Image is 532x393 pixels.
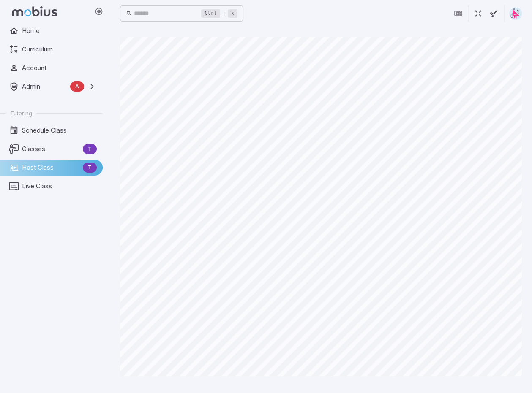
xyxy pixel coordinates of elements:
[22,144,79,154] span: Classes
[22,182,97,191] span: Live Class
[22,82,67,91] span: Admin
[22,45,97,54] span: Curriculum
[201,8,237,19] div: +
[509,7,522,20] img: right-triangle.svg
[10,109,32,117] span: Tutoring
[83,145,97,153] span: T
[486,5,502,22] button: Start Drawing on Questions
[201,9,220,18] kbd: Ctrl
[70,82,84,91] span: A
[450,5,466,22] button: Join in Zoom Client
[470,5,486,22] button: Fullscreen Game
[83,163,97,172] span: T
[22,163,79,172] span: Host Class
[22,63,97,73] span: Account
[22,126,97,135] span: Schedule Class
[22,26,97,35] span: Home
[228,9,237,18] kbd: k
